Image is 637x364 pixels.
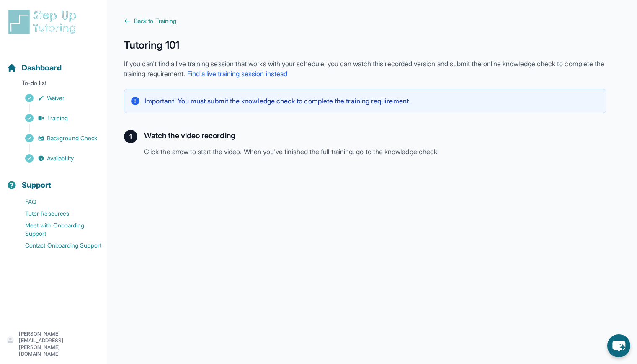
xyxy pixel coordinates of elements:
a: Availability [7,152,107,164]
span: Availability [47,154,74,163]
span: ! [134,98,136,104]
span: Support [22,179,52,191]
p: [PERSON_NAME][EMAIL_ADDRESS][PERSON_NAME][DOMAIN_NAME] [19,330,100,357]
span: Back to Training [134,17,176,25]
a: Contact Onboarding Support [7,240,107,251]
span: 1 [129,132,132,141]
p: Click the arrow to start the video. When you've finished the full training, go to the knowledge c... [144,147,606,157]
p: To-do list [3,79,103,90]
a: Training [7,112,107,124]
a: Tutor Resources [7,208,107,219]
button: Support [3,166,103,194]
a: Waiver [7,92,107,104]
button: Dashboard [3,49,103,77]
a: Back to Training [124,17,606,25]
a: Dashboard [7,62,62,74]
span: Training [47,114,68,122]
button: [PERSON_NAME][EMAIL_ADDRESS][PERSON_NAME][DOMAIN_NAME] [7,330,100,357]
p: Important! You must submit the knowledge check to complete the training requirement. [144,96,410,106]
h2: Watch the video recording [144,130,606,142]
span: Background Check [47,134,97,142]
span: Dashboard [22,62,62,74]
button: chat-button [607,334,630,357]
span: Waiver [47,94,64,102]
a: Find a live training session instead [187,70,288,78]
h1: Tutoring 101 [124,39,606,52]
a: FAQ [7,196,107,208]
img: logo [7,8,81,35]
a: Meet with Onboarding Support [7,219,107,240]
p: If you can't find a live training session that works with your schedule, you can watch this recor... [124,59,606,79]
a: Background Check [7,132,107,144]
